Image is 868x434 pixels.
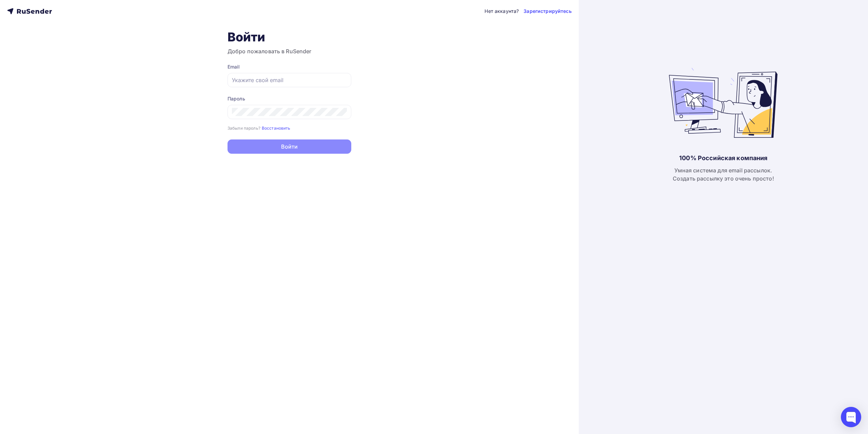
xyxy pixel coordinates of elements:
div: 100% Российская компания [679,154,767,162]
div: Пароль [228,95,351,102]
small: Забыли пароль? [228,126,260,131]
h3: Добро пожаловать в RuSender [228,47,351,55]
input: Укажите свой email [232,76,347,84]
div: Email [228,63,351,70]
button: Войти [228,139,351,154]
div: Нет аккаунта? [485,8,519,15]
small: Восстановить [262,126,291,131]
h1: Войти [228,30,351,44]
a: Зарегистрируйтесь [524,8,571,15]
div: Умная система для email рассылок. Создать рассылку это очень просто! [673,166,774,183]
a: Восстановить [262,125,291,131]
